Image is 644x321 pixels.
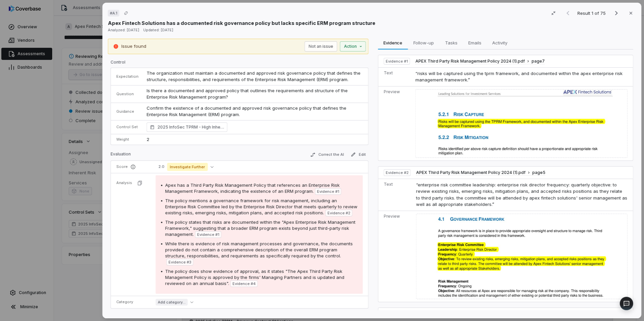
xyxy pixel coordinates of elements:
td: Text [378,179,413,211]
span: Investigate Further [167,163,208,171]
p: Expectation [116,74,138,79]
span: APEX Third Party Risk Management Policy 2024 (1).pdf [415,59,525,64]
button: 2.0Investigate Further [156,163,216,171]
span: The policy does show evidence of approval, as it states "The Apex Third Party Risk Management Pol... [165,269,344,286]
p: Question [116,92,138,97]
p: Weight [116,137,138,142]
span: Updated: [DATE] [143,28,173,32]
span: Emails [465,38,484,47]
span: APEX Third Party Risk Management Policy 2024 (1).pdf [416,170,525,175]
p: Apex Fintech Solutions has a documented risk governance policy but lacks specific ERM program str... [108,20,375,27]
p: Evaluation [110,151,131,159]
td: Preview [378,211,413,302]
button: APEX Third Party Risk Management Policy 2024 (1).pdfpage5 [416,170,545,176]
p: Confirm the existence of a documented and approved risk governance policy that defines the Enterp... [147,105,363,118]
button: Correct the AI [308,151,347,159]
span: While there is evidence of risk management processes and governance, the documents provided do no... [165,241,353,258]
span: Evidence # 3 [168,259,191,265]
span: page 5 [532,170,545,175]
span: Evidence # 1 [317,189,339,194]
button: Next result [610,9,623,17]
span: Tasks [442,38,460,47]
button: Action [340,41,366,51]
span: Evidence # 2 [327,210,350,216]
span: Apex has a Third Party Risk Management Policy that references an Enterprise Risk Management Frame... [165,182,340,194]
span: # A.1 [110,10,117,16]
img: e39d02bd4ae44d31a567e86aa1a19880_original.jpg_w1200.jpg [415,89,627,158]
button: Edit [348,150,368,158]
p: Score [116,164,148,170]
td: Preview [378,86,413,160]
span: Add category... [156,299,188,306]
span: 2 [147,137,149,142]
p: Result 1 of 75 [577,9,607,17]
span: Follow-up [411,38,437,47]
p: Category [116,299,148,305]
span: Evidence [381,38,405,47]
span: Evidence # 1 [197,232,219,237]
span: 2025 InfoSec TPRM - High Inherent Risk (SOC 2 Supported) Enterprise Risk Management [157,124,224,131]
span: Activity [489,38,510,47]
span: Analyzed: [DATE] [108,28,139,32]
button: APEX Third Party Risk Management Policy 2024 (1).pdfpage7 [415,59,545,64]
button: Not an issue [304,41,337,51]
span: Is there a documented and approved policy that outlines the requirements and structure of the Ent... [147,88,349,100]
span: Evidence # 2 [386,170,409,175]
span: Evidence # 4 [232,281,256,286]
span: The policy mentions a governance framework for risk management, including an Enterprise Risk Comm... [165,198,357,215]
span: The organization must maintain a documented and approved risk governance policy that defines the ... [147,70,362,82]
img: 7c7d4bc03ed14c6db07014a9ce7da372_original.jpg_w1200.jpg [416,214,627,299]
span: Evidence # 1 [386,59,408,64]
td: Text [378,67,413,86]
p: Control [110,60,368,68]
span: “risks will be captured using the tprm framework, and documented within the apex enterprise risk ... [415,71,622,83]
p: Analysis [116,180,132,185]
span: The policy states that risks are documented within the "Apex Enterprise Risk Management Framework... [165,219,355,237]
button: Copy link [120,7,132,19]
p: Control Set [116,124,138,130]
p: Issue found [121,43,146,50]
span: “enterprise risk committee leadership: enterprise risk director frequency: quarterly objective: t... [416,182,627,207]
p: Guidance [116,109,138,114]
span: page 7 [532,59,545,64]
